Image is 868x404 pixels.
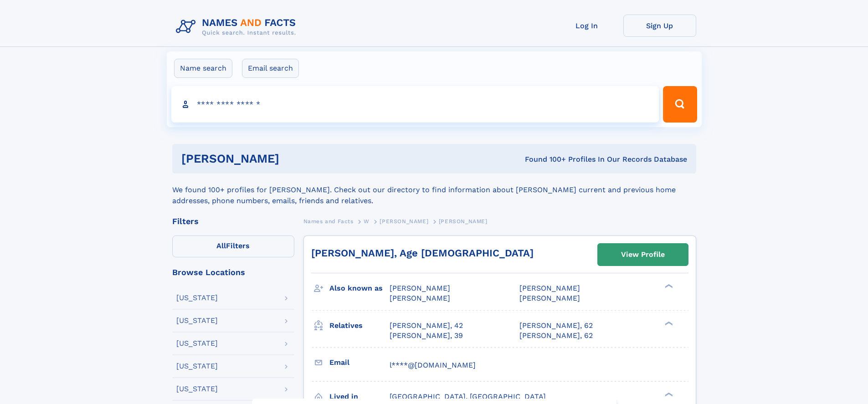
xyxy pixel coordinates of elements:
[329,281,390,296] h3: Also known as
[550,15,623,37] a: Log In
[402,154,687,164] div: Found 100+ Profiles In Our Records Database
[519,284,580,292] span: [PERSON_NAME]
[663,283,673,289] div: ❯
[439,218,488,225] span: [PERSON_NAME]
[380,218,428,225] span: [PERSON_NAME]
[176,340,218,347] div: [US_STATE]
[172,235,294,257] label: Filters
[390,321,463,331] a: [PERSON_NAME], 42
[663,391,673,397] div: ❯
[172,217,294,225] div: Filters
[598,244,688,266] a: View Profile
[621,244,665,265] div: View Profile
[390,331,463,341] a: [PERSON_NAME], 39
[390,294,450,302] span: [PERSON_NAME]
[329,318,390,333] h3: Relatives
[216,241,226,250] span: All
[623,15,696,37] a: Sign Up
[174,59,232,78] label: Name search
[519,331,593,341] a: [PERSON_NAME], 62
[176,385,218,393] div: [US_STATE]
[176,363,218,370] div: [US_STATE]
[172,268,294,276] div: Browse Locations
[181,153,402,164] h1: [PERSON_NAME]
[519,321,593,331] a: [PERSON_NAME], 62
[303,215,354,227] a: Names and Facts
[176,317,218,324] div: [US_STATE]
[380,215,428,227] a: [PERSON_NAME]
[311,247,534,259] a: [PERSON_NAME], Age [DEMOGRAPHIC_DATA]
[519,294,580,302] span: [PERSON_NAME]
[663,320,673,326] div: ❯
[329,355,390,370] h3: Email
[176,294,218,302] div: [US_STATE]
[663,86,697,123] button: Search Button
[171,86,659,123] input: search input
[172,15,303,39] img: Logo Names and Facts
[172,174,696,206] div: We found 100+ profiles for [PERSON_NAME]. Check out our directory to find information about [PERS...
[390,392,546,401] span: [GEOGRAPHIC_DATA], [GEOGRAPHIC_DATA]
[364,218,370,225] span: W
[242,59,299,78] label: Email search
[364,215,370,227] a: W
[390,284,450,292] span: [PERSON_NAME]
